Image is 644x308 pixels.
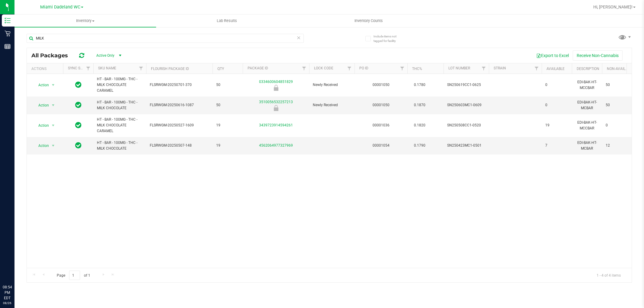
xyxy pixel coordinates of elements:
div: Actions [31,67,61,71]
span: Hi, [PERSON_NAME]! [593,5,633,9]
span: FLSRWGM-20250701-370 [150,82,209,88]
span: Clear [297,34,301,42]
span: 50 [216,82,239,88]
inline-svg: Reports [5,43,11,49]
input: Search Package ID, Item Name, SKU, Lot or Part Number... [27,34,304,43]
div: EDI-BAK-HT-MCCBAR [575,119,598,132]
a: 4562064977327969 [259,143,293,148]
span: SN250508CC1-0520 [447,122,485,128]
span: Action [33,81,49,89]
a: Flourish Package ID [151,67,189,71]
span: SN250619CC1-0625 [447,82,485,88]
span: Miami Dadeland WC [40,5,80,10]
div: EDI-BAK-HT-MCBAR [575,99,598,112]
span: 0 [606,122,629,128]
span: 50 [606,82,629,88]
span: In Sync [75,81,82,89]
span: 19 [216,143,239,148]
a: Description [577,67,599,71]
span: 19 [545,122,568,128]
a: Package ID [248,66,268,70]
span: select [50,101,57,110]
a: Sync Status [68,66,91,70]
span: HT - BAR - 100MG - THC - MILK CHOCOLATE CARAMEL [97,117,143,134]
span: 0.1820 [411,121,428,130]
a: Filter [344,63,354,74]
span: 50 [606,102,629,108]
a: Lot Number [448,66,470,70]
div: EDI-BAK-HT-MCCBAR [575,79,598,91]
span: Newly Received [313,82,351,88]
span: All Packages [31,52,74,59]
a: 3510056532257213 [259,100,293,104]
a: Lab Results [156,14,298,27]
span: 0 [545,82,568,88]
span: select [50,121,57,130]
span: select [50,141,57,150]
button: Receive Non-Cannabis [573,50,623,61]
span: Inventory [14,18,156,24]
a: Filter [479,63,489,74]
span: 0.1870 [411,101,428,110]
span: FLSRWGM-20250616-1087 [150,102,209,108]
span: FLSRWGM-20250507-148 [150,143,209,148]
span: 19 [216,122,239,128]
a: 00001036 [373,123,389,127]
iframe: Resource center unread badge [18,259,25,266]
span: Page of 1 [52,271,95,280]
inline-svg: Inventory [5,17,11,24]
span: 0.1780 [411,81,428,89]
span: FLSRWGM-20250527-1609 [150,122,209,128]
button: Export to Excel [532,50,573,61]
a: Inventory Counts [298,14,439,27]
span: 7 [545,143,568,148]
span: Lab Results [209,18,245,24]
div: EDI-BAK-HT-MCBAR [575,139,598,152]
a: Lock Code [314,66,333,70]
span: 0.1790 [411,141,428,150]
a: THC% [412,67,422,71]
span: Action [33,121,49,130]
a: 00001054 [373,143,389,148]
a: PO ID [359,66,368,70]
a: Filter [299,63,309,74]
a: Available [546,67,565,71]
input: 1 [69,271,80,280]
span: HT - BAR - 100MG - THC - MILK CHOCOLATE CARAMEL [97,76,143,94]
div: Newly Received [242,105,310,111]
a: Filter [397,63,407,74]
span: Include items not tagged for facility [373,34,404,43]
a: Non-Available [607,67,634,71]
a: SKU Name [98,66,116,70]
span: 1 - 4 of 4 items [592,271,626,280]
inline-svg: Retail [5,30,11,37]
span: SN250603MC1-0609 [447,102,485,108]
a: Qty [217,67,224,71]
span: HT - BAR - 100MG - THC - MILK CHOCOLATE [97,140,143,151]
a: 0334600604851829 [259,80,293,84]
span: In Sync [75,121,82,129]
span: Newly Received [313,102,351,108]
span: Action [33,101,49,110]
p: 08/26 [3,301,12,305]
a: 3439723914594261 [259,123,293,127]
span: SN250423MC1-0501 [447,143,485,148]
a: Strain [494,66,506,70]
span: 50 [216,102,239,108]
a: Filter [136,63,146,74]
p: 08:54 PM EDT [3,284,12,301]
span: 12 [606,143,629,148]
a: 00001050 [373,83,389,87]
a: Inventory [14,14,156,27]
a: 00001050 [373,103,389,107]
a: Filter [83,63,93,74]
iframe: Resource center [6,260,24,278]
span: In Sync [75,101,82,109]
div: Newly Received [242,85,310,91]
span: In Sync [75,141,82,150]
span: Action [33,141,49,150]
span: Inventory Counts [346,18,391,24]
a: Filter [532,63,542,74]
span: select [50,81,57,89]
span: HT - BAR - 100MG - THC - MILK CHOCOLATE [97,100,143,111]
